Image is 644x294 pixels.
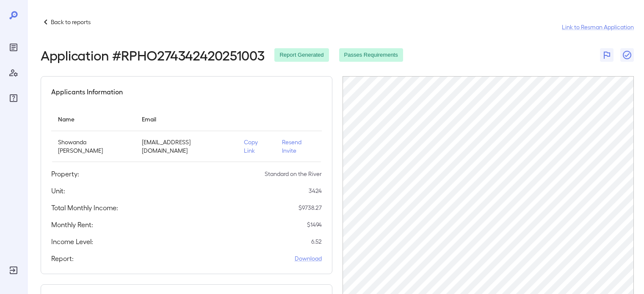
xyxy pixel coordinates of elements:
[142,138,230,155] p: [EMAIL_ADDRESS][DOMAIN_NAME]
[600,48,614,62] button: Flag Report
[58,138,128,155] p: Showanda [PERSON_NAME]
[282,138,315,155] p: Resend Invite
[295,254,322,263] a: Download
[51,107,322,162] table: simple table
[51,236,93,247] h5: Income Level:
[51,169,79,179] h5: Property:
[311,237,322,246] p: 6.52
[41,47,264,63] h2: Application # RPHO274342420251003
[307,220,322,229] p: $ 1494
[135,107,237,131] th: Email
[299,203,322,212] p: $ 9738.27
[339,51,403,59] span: Passes Requirements
[51,203,118,213] h5: Total Monthly Income:
[7,66,20,80] div: Manage Users
[51,18,91,26] p: Back to reports
[620,48,634,62] button: Close Report
[7,91,20,105] div: FAQ
[7,264,20,277] div: Log Out
[244,138,268,155] p: Copy Link
[309,187,322,195] p: 3424
[51,87,123,97] h5: Applicants Information
[51,186,65,196] h5: Unit:
[265,170,322,178] p: Standard on the River
[274,51,329,59] span: Report Generated
[51,107,135,131] th: Name
[7,41,20,54] div: Reports
[51,220,93,230] h5: Monthly Rent:
[562,23,634,31] a: Link to Resman Application
[51,253,74,264] h5: Report:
